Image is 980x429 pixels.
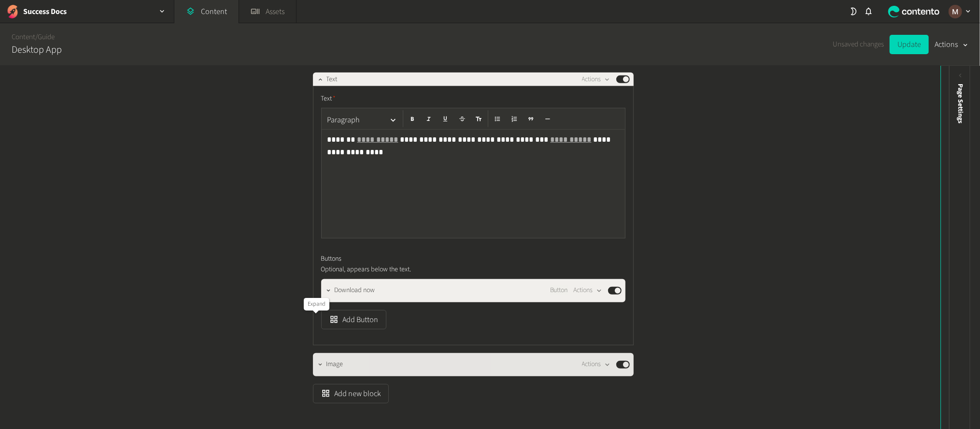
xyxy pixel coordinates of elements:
[321,264,541,275] p: Optional, appears below the text.
[574,285,602,296] button: Actions
[833,39,884,50] span: Unsaved changes
[313,384,389,403] button: Add new block
[582,359,611,370] button: Actions
[935,35,968,54] button: Actions
[321,94,336,104] span: Text
[35,32,38,42] span: /
[955,84,966,123] span: Page Settings
[947,84,957,108] div: Preview
[12,43,62,57] h2: Desktop App
[321,254,342,264] span: Buttons
[327,359,343,370] span: Image
[890,35,929,54] button: Update
[335,285,375,296] span: Download now
[582,74,611,85] button: Actions
[12,32,35,42] a: Content
[324,110,401,130] button: Paragraph
[949,5,962,18] img: Marinel G
[321,310,386,329] button: Add Button
[6,5,19,18] img: Success Docs
[23,6,67,17] h2: Success Docs
[38,32,55,42] a: Guide
[550,285,568,296] span: Button
[304,298,329,311] div: Expand
[327,74,338,85] span: Text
